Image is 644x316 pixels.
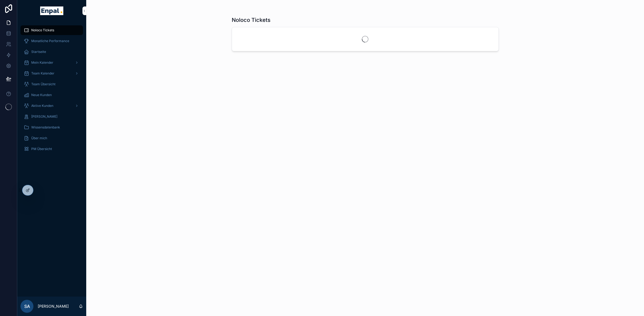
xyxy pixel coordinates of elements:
span: Über mich [31,136,47,140]
span: Mein Kalender [31,60,53,65]
a: [PERSON_NAME] [20,112,83,121]
div: scrollable content [17,22,86,161]
a: PM Übersicht [20,144,83,154]
p: [PERSON_NAME] [38,304,69,309]
a: Monatliche Performance [20,36,83,46]
span: Team Kalender [31,71,54,76]
a: Mein Kalender [20,58,83,67]
span: PM Übersicht [31,147,52,151]
img: App logo [40,6,63,15]
span: SA [24,303,30,310]
span: Neue Kunden [31,93,52,97]
a: Team Kalender [20,69,83,78]
span: Noloco Tickets [31,28,54,32]
span: [PERSON_NAME] [31,114,57,119]
h1: Noloco Tickets [232,16,271,24]
span: Monatliche Performance [31,39,69,43]
a: Noloco Tickets [20,25,83,35]
span: Aktive Kunden [31,104,53,108]
a: Neue Kunden [20,90,83,100]
a: Team Übersicht [20,79,83,89]
a: Aktive Kunden [20,101,83,111]
a: Startseite [20,47,83,57]
span: Wissensdatenbank [31,125,60,130]
span: Team Übersicht [31,82,56,86]
a: Wissensdatenbank [20,123,83,132]
a: Über mich [20,133,83,143]
span: Startseite [31,50,46,54]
